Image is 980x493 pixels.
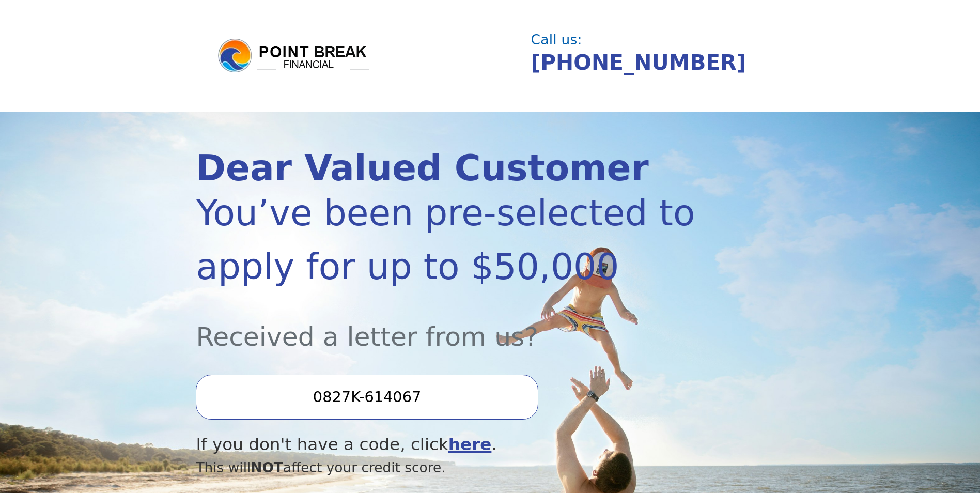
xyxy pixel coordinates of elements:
img: logo.png [216,37,371,74]
div: Received a letter from us? [196,294,695,356]
div: This will affect your credit score. [196,457,695,478]
div: You’ve been pre-selected to apply for up to $50,000 [196,186,695,294]
span: NOT [251,459,283,475]
a: [PHONE_NUMBER] [531,50,746,75]
div: Dear Valued Customer [196,150,695,186]
div: Call us: [531,33,776,47]
div: If you don't have a code, click . [196,432,695,457]
input: Enter your Offer Code: [196,375,538,419]
a: here [448,435,492,454]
